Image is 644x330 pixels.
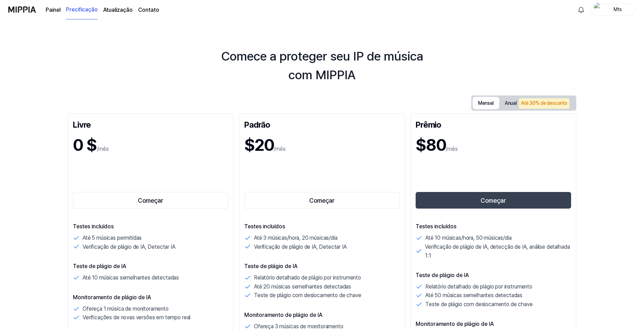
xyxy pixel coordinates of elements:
[73,119,228,130] div: Livre
[244,192,400,209] button: Começar
[66,0,98,19] a: Precificação
[416,119,571,130] div: Prêmio
[83,233,142,242] p: Até 5 músicas permitidas
[244,311,400,319] p: Monitoramento de plágio de IA
[244,222,400,231] p: Testes incluídos
[83,273,179,282] p: Até 10 músicas semelhantes detectadas
[254,242,347,251] p: Verificação de plágio de IA, Detectar IA
[425,300,532,309] p: Teste de plágio com deslocamento de chave
[594,3,602,17] img: perfil
[244,132,274,157] h1: $20
[73,191,228,210] a: Começar
[604,6,631,13] div: Mts
[254,273,361,282] p: Relatório detalhado de plágio por instrumento
[416,271,571,279] p: Teste de plágio de IA
[591,4,636,16] button: perfilMts
[425,242,571,260] p: Verificação de plágio de IA, detecção de IA, análise detalhada 1:1
[83,313,190,322] p: Verificações de novas versões em tempo real
[254,233,338,242] p: Até 3 músicas/hora, 20 músicas/dia
[519,98,569,109] div: Até 30% de desconto
[254,282,351,291] p: Até 20 músicas semelhantes detectadas
[46,6,60,14] a: Painel
[73,293,228,302] p: Monitoramento de plágio de IA
[103,6,133,14] a: Atualização
[73,262,228,271] p: Teste de plágio de IA
[425,233,511,242] p: Até 10 músicas/hora, 50 músicas/dia
[244,191,400,210] a: Começar
[446,145,457,153] p: /mês
[416,192,571,209] button: Começar
[254,291,361,300] p: Teste de plágio com deslocamento de chave
[138,6,159,14] a: Contato
[73,192,228,209] button: Começar
[73,132,97,157] h1: 0 $
[425,282,532,291] p: Relatório detalhado de plágio por instrumento
[416,320,571,328] p: Monitoramento de plágio de IA
[425,291,522,300] p: Até 50 músicas semelhantes detectadas
[244,119,400,130] div: Padrão
[416,191,571,210] a: Começar
[416,132,446,157] h1: $80
[73,222,228,231] p: Testes incluídos
[274,145,285,153] p: /mês
[416,222,571,231] p: Testes incluídos
[97,145,108,153] p: /mês
[83,242,176,251] p: Verificação de plágio de IA, Detectar IA
[505,99,517,108] font: Anual
[244,262,400,271] p: Teste de plágio de IA
[83,304,169,313] p: Ofereça 1 música de monitoramento
[577,6,585,14] img: 알림
[473,97,499,109] button: Mensal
